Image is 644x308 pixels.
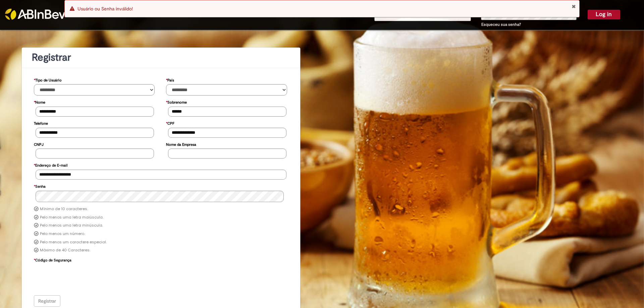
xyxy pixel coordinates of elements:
label: Máximo de 40 Caracteres. [40,248,90,253]
label: Mínimo de 10 caracteres. [40,206,88,212]
label: Senha [34,181,46,191]
button: Close Notification [572,4,576,9]
h1: Registrar [32,52,290,63]
label: Pelo menos uma letra maiúscula. [40,215,103,220]
label: Telefone [34,118,48,128]
img: ABInbev-white.png [5,9,65,20]
label: Pelo menos um caractere especial. [40,240,107,245]
label: Nome da Empresa [166,139,196,149]
iframe: reCAPTCHA [36,264,138,291]
label: CPF [166,118,174,128]
button: Log in [588,10,620,19]
label: Pelo menos um número. [40,231,85,237]
span: Usuário ou Senha inválido! [77,6,133,12]
label: Nome [34,97,45,107]
label: Endereço de E-mail [34,160,67,170]
label: CNPJ [34,139,44,149]
label: Tipo de Usuário [34,75,62,84]
label: Código de Segurança [34,255,71,264]
a: Esqueceu sua senha? [481,22,521,27]
label: País [166,75,174,84]
label: Pelo menos uma letra minúscula. [40,223,103,228]
label: Sobrenome [166,97,187,107]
